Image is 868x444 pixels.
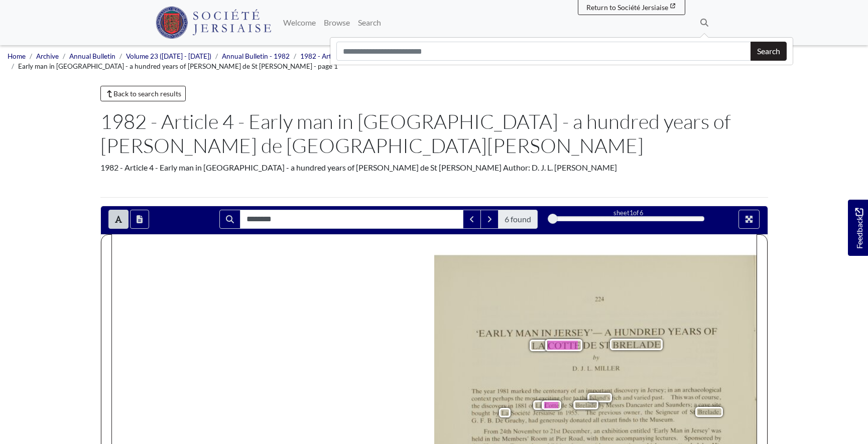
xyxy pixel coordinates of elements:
span: [PERSON_NAME] [576,401,624,409]
span: discovery [614,387,636,393]
span: the [533,387,539,393]
span: entitled [630,427,648,433]
span: previous [598,409,618,415]
a: Annual Bulletin [69,52,115,60]
span: three [600,435,611,440]
input: Search [336,42,751,61]
span: ofcourse. [695,393,717,400]
span: G. [471,417,476,423]
span: rich [611,394,619,400]
span: exciting [539,395,557,401]
span: B. [487,417,491,422]
span: in [508,402,511,407]
a: Archive [36,52,59,60]
span: was [684,394,692,400]
span: a [694,403,696,407]
span: A [604,327,609,336]
span: 24th [500,428,509,433]
button: Previous Match [463,210,481,229]
span: This [671,393,680,399]
span: DE [583,340,593,350]
span: ST [599,340,608,349]
span: marked [511,387,528,393]
span: [PERSON_NAME] [612,339,695,351]
span: HUNDRED [614,326,661,337]
span: exhibition [601,427,626,433]
span: bought [471,410,488,416]
span: De [495,417,502,422]
span: archaeological [682,387,718,393]
span: varied [634,394,648,400]
span: clue [561,394,569,400]
span: to [543,428,547,433]
span: lectures. [656,434,675,440]
span: let [550,426,558,434]
span: an [578,388,583,393]
span: [PERSON_NAME]. [698,408,747,416]
span: F. [480,417,483,422]
span: of [529,402,533,407]
span: at [549,436,553,440]
span: an [674,387,679,392]
span: year [484,389,493,395]
span: St [690,409,693,414]
img: Société Jersiaise [156,7,272,39]
span: MAN [516,328,536,338]
span: perhaps [492,395,511,401]
span: important [586,387,609,393]
span: in [684,427,687,432]
span: Sponsored [684,435,710,441]
span: donated [570,416,589,422]
span: ﬁnds [619,416,629,422]
button: Full screen mode [738,210,760,229]
a: 1982 - Article 4 - Early man in [GEOGRAPHIC_DATA] - a hundred years of [PERSON_NAME] de [GEOGRAPH... [300,52,706,60]
span: the [580,394,586,400]
span: [PERSON_NAME]; [666,401,709,407]
span: de [561,402,566,407]
span: of [682,408,686,414]
span: past. [652,395,662,401]
button: Next Match [480,210,499,229]
span: La [502,408,509,417]
span: cave [698,402,708,408]
button: Search [219,210,240,229]
button: Toggle text selection (Alt+T) [108,210,129,229]
button: Open transcription window [130,210,149,229]
span: Cotte [544,402,558,408]
span: Members‘ [502,434,526,441]
span: 224 [595,296,602,302]
span: had [528,416,536,422]
span: St [569,402,572,407]
span: the [645,409,652,414]
span: the [640,416,646,421]
h1: 1982 - Article 4 - Early man in [GEOGRAPHIC_DATA] - a hundred years of [PERSON_NAME] de [GEOGRAPH... [100,109,768,158]
span: in [558,410,561,415]
span: The [585,409,594,415]
span: the [471,402,478,408]
span: context [471,395,489,401]
a: Back to search results [100,86,186,101]
a: Would you like to provide feedback? [848,200,868,256]
span: was [711,428,719,433]
span: Jersey; [647,387,662,393]
span: by [598,402,602,407]
span: owner. [624,409,639,415]
span: to [633,417,637,422]
input: Search for [240,210,463,229]
div: sheet of 6 [553,208,704,218]
a: Annual Bulletin - 1982 [222,52,290,60]
span: in [641,387,644,392]
span: 1955. [566,409,577,414]
span: with [587,435,595,440]
a: Home [8,52,26,60]
span: the [515,395,522,400]
span: discovery [481,403,503,409]
button: Search [751,42,787,61]
a: Browse [320,13,354,33]
span: accompanying [616,435,651,441]
span: in [485,436,488,441]
span: centenary [543,388,566,394]
span: Seigneur [656,409,677,415]
span: an [593,428,597,433]
span: LA [532,339,545,352]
